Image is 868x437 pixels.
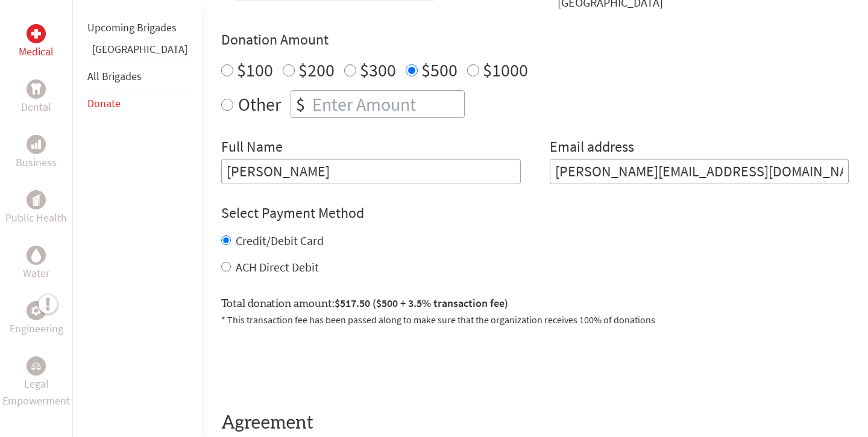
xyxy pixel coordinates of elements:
[27,246,46,265] div: Water
[31,29,41,39] img: Medical
[27,79,46,99] div: Dental
[23,265,49,282] p: Water
[221,203,849,223] h4: Select Payment Method
[221,341,404,388] iframe: reCAPTCHA
[221,312,849,327] p: * This transaction fee has been passed along to make sure that the organization receives 100% of ...
[221,295,508,312] label: Total donation amount:
[236,259,319,274] label: ACH Direct Debit
[310,91,464,117] input: Enter Amount
[221,30,849,49] h4: Donation Amount
[87,63,187,90] li: All Brigades
[221,159,521,184] input: Enter Full Name
[23,246,49,282] a: WaterWater
[87,41,187,63] li: Belize
[31,362,41,370] img: Legal Empowerment
[87,14,187,41] li: Upcoming Brigades
[238,90,281,118] label: Other
[483,58,528,81] label: $1000
[21,99,51,116] p: Dental
[87,90,187,117] li: Donate
[291,91,310,117] div: $
[31,83,41,95] img: Dental
[31,140,41,149] img: Business
[16,135,57,171] a: BusinessBusiness
[31,194,41,206] img: Public Health
[27,135,46,154] div: Business
[27,356,46,376] div: Legal Empowerment
[360,58,396,81] label: $300
[27,24,46,43] div: Medical
[10,301,63,337] a: EngineeringEngineering
[31,248,41,262] img: Water
[87,96,121,110] a: Donate
[221,137,283,159] label: Full Name
[87,20,177,34] a: Upcoming Brigades
[421,58,458,81] label: $500
[236,233,324,248] label: Credit/Debit Card
[16,154,57,171] p: Business
[2,376,70,409] p: Legal Empowerment
[21,79,51,116] a: DentalDental
[27,190,46,209] div: Public Health
[550,159,849,184] input: Your Email
[550,137,634,159] label: Email address
[19,24,54,60] a: MedicalMedical
[27,301,46,320] div: Engineering
[221,412,849,434] h4: Agreement
[5,190,67,226] a: Public HealthPublic Health
[5,209,67,226] p: Public Health
[298,58,335,81] label: $200
[87,69,142,83] a: All Brigades
[92,42,187,56] a: [GEOGRAPHIC_DATA]
[335,296,508,310] span: $517.50 ($500 + 3.5% transaction fee)
[237,58,273,81] label: $100
[10,320,63,337] p: Engineering
[31,306,41,315] img: Engineering
[2,356,70,409] a: Legal EmpowermentLegal Empowerment
[19,43,54,60] p: Medical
